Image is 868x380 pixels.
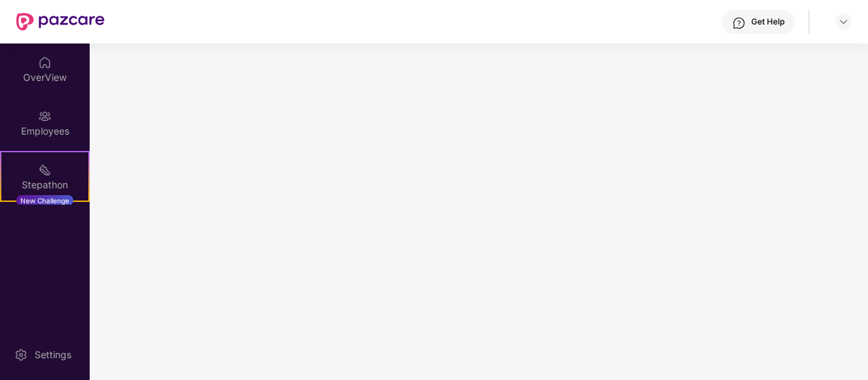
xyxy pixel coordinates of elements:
[38,56,52,69] img: svg+xml;base64,PHN2ZyBpZD0iSG9tZSIgeG1sbnM9Imh0dHA6Ly93d3cudzMub3JnLzIwMDAvc3ZnIiB3aWR0aD0iMjAiIG...
[16,195,73,206] div: New Challenge
[38,163,52,177] img: svg+xml;base64,PHN2ZyB4bWxucz0iaHR0cDovL3d3dy53My5vcmcvMjAwMC9zdmciIHdpZHRoPSIyMSIgaGVpZ2h0PSIyMC...
[14,348,28,362] img: svg+xml;base64,PHN2ZyBpZD0iU2V0dGluZy0yMHgyMCIgeG1sbnM9Imh0dHA6Ly93d3cudzMub3JnLzIwMDAvc3ZnIiB3aW...
[732,16,746,30] img: svg+xml;base64,PHN2ZyBpZD0iSGVscC0zMngzMiIgeG1sbnM9Imh0dHA6Ly93d3cudzMub3JnLzIwMDAvc3ZnIiB3aWR0aD...
[1,178,88,192] div: Stepathon
[31,348,75,362] div: Settings
[38,109,52,123] img: svg+xml;base64,PHN2ZyBpZD0iRW1wbG95ZWVzIiB4bWxucz0iaHR0cDovL3d3dy53My5vcmcvMjAwMC9zdmciIHdpZHRoPS...
[751,16,784,27] div: Get Help
[838,16,849,27] img: svg+xml;base64,PHN2ZyBpZD0iRHJvcGRvd24tMzJ4MzIiIHhtbG5zPSJodHRwOi8vd3d3LnczLm9yZy8yMDAwL3N2ZyIgd2...
[16,13,105,31] img: New Pazcare Logo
